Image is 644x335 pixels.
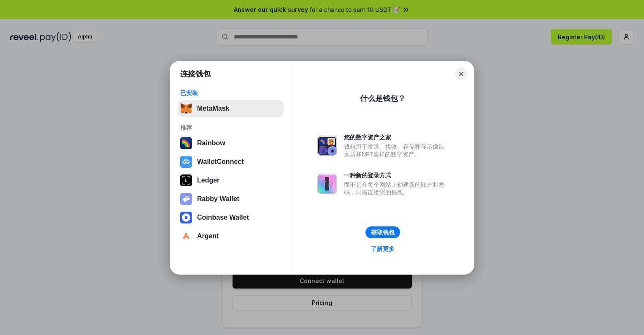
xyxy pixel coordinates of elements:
img: svg+xml,%3Csvg%20xmlns%3D%22http%3A%2F%2Fwww.w3.org%2F2000%2Fsvg%22%20width%3D%2228%22%20height%3... [180,174,192,186]
div: Rainbow [197,139,225,147]
img: svg+xml,%3Csvg%20width%3D%22120%22%20height%3D%22120%22%20viewBox%3D%220%200%20120%20120%22%20fil... [180,137,192,149]
div: Coinbase Wallet [197,214,249,221]
div: WalletConnect [197,158,244,166]
div: 获取钱包 [371,229,395,236]
div: 而不是在每个网站上创建新的账户和密码，只需连接您的钱包。 [344,181,449,196]
div: MetaMask [197,105,229,112]
img: svg+xml,%3Csvg%20xmlns%3D%22http%3A%2F%2Fwww.w3.org%2F2000%2Fsvg%22%20fill%3D%22none%22%20viewBox... [317,174,337,194]
img: svg+xml,%3Csvg%20width%3D%2228%22%20height%3D%2228%22%20viewBox%3D%220%200%2028%2028%22%20fill%3D... [180,230,192,242]
div: 了解更多 [371,245,395,253]
div: 一种新的登录方式 [344,172,449,179]
button: Argent [178,228,284,245]
div: Rabby Wallet [197,195,239,203]
button: Close [455,68,467,80]
div: 您的数字资产之家 [344,133,449,141]
div: 什么是钱包？ [360,93,406,103]
img: svg+xml,%3Csvg%20xmlns%3D%22http%3A%2F%2Fwww.w3.org%2F2000%2Fsvg%22%20fill%3D%22none%22%20viewBox... [317,136,337,156]
button: Rabby Wallet [178,191,284,207]
button: Ledger [178,172,284,189]
img: svg+xml,%3Csvg%20width%3D%2228%22%20height%3D%2228%22%20viewBox%3D%220%200%2028%2028%22%20fill%3D... [180,212,192,223]
div: 已安装 [180,89,281,97]
img: svg+xml,%3Csvg%20fill%3D%22none%22%20height%3D%2233%22%20viewBox%3D%220%200%2035%2033%22%20width%... [180,103,192,114]
div: Argent [197,232,219,240]
button: Coinbase Wallet [178,209,284,226]
button: MetaMask [178,100,284,117]
button: Rainbow [178,135,284,152]
div: 钱包用于发送、接收、存储和显示像以太坊和NFT这样的数字资产。 [344,143,449,158]
button: WalletConnect [178,153,284,170]
button: 获取钱包 [365,226,400,238]
img: svg+xml,%3Csvg%20xmlns%3D%22http%3A%2F%2Fwww.w3.org%2F2000%2Fsvg%22%20fill%3D%22none%22%20viewBox... [180,193,192,205]
div: 推荐 [180,124,281,131]
h1: 连接钱包 [180,69,211,79]
div: Ledger [197,177,219,184]
img: svg+xml,%3Csvg%20width%3D%2228%22%20height%3D%2228%22%20viewBox%3D%220%200%2028%2028%22%20fill%3D... [180,156,192,168]
a: 了解更多 [366,243,400,254]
